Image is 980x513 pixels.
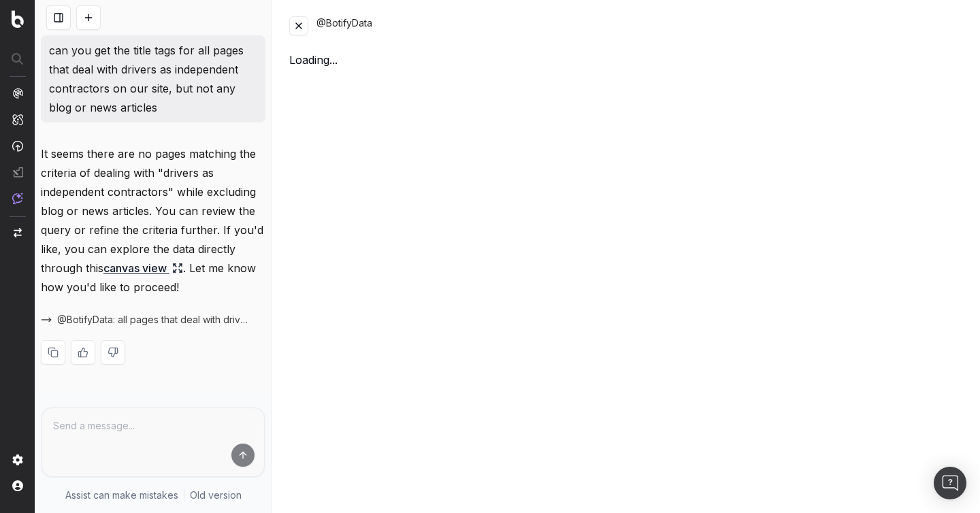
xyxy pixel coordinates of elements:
[12,454,23,465] img: Setting
[57,313,249,327] span: @BotifyData: all pages that deal with drivers as independent contractors, excluding blog or news ...
[49,41,257,117] p: can you get the title tags for all pages that deal with drivers as independent contractors on our...
[12,10,24,28] img: Botify logo
[12,193,23,204] img: Assist
[65,489,178,502] p: Assist can make mistakes
[934,467,966,499] div: Open Intercom Messenger
[12,88,23,99] img: Analytics
[12,140,23,152] img: Activation
[41,144,265,297] p: It seems there are no pages matching the criteria of dealing with "drivers as independent contrac...
[12,167,23,178] img: Studio
[103,259,183,278] a: canvas view
[316,16,964,35] div: @BotifyData
[289,52,964,68] div: Loading...
[12,114,23,125] img: Intelligence
[12,480,23,491] img: My account
[190,489,242,502] a: Old version
[41,313,265,327] button: @BotifyData: all pages that deal with drivers as independent contractors, excluding blog or news ...
[14,228,22,237] img: Switch project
